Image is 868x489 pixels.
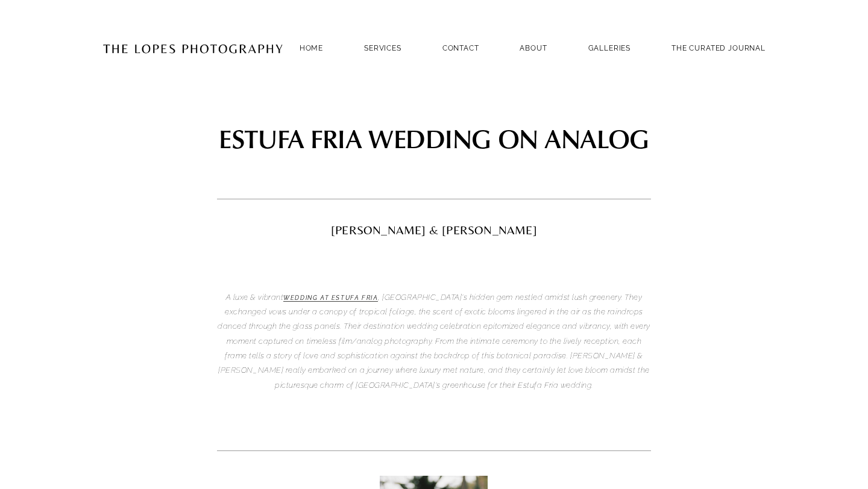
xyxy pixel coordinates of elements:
[102,19,283,78] img: Portugal Wedding Photographer | The Lopes Photography
[588,40,631,56] a: GALLERIES
[671,40,766,56] a: THE CURATED JOURNAL
[226,293,283,302] em: A luxe & vibrant
[283,294,378,302] a: wedding at Estufa Fria
[364,44,401,52] a: SERVICES
[218,293,652,390] em: , [GEOGRAPHIC_DATA]'s hidden gem nestled amidst lush greenery. They exchanged vows under a canopy...
[217,224,651,236] h2: [PERSON_NAME] & [PERSON_NAME]
[300,40,323,56] a: Home
[520,40,547,56] a: ABOUT
[217,123,651,153] h1: ESTUFA FRIA WEDDING ON ANALOG
[442,40,479,56] a: Contact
